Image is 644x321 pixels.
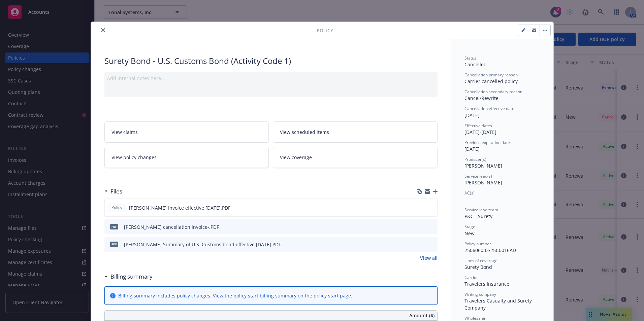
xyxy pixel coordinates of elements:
[464,315,486,321] span: Wholesaler
[418,204,423,211] button: download file
[464,146,480,152] span: [DATE]
[420,254,438,261] a: View all
[464,78,518,84] span: Carrier cancelled policy
[280,129,329,136] span: View scheduled items
[464,224,475,229] span: Stage
[464,213,492,219] span: P&C - Surety
[464,156,486,162] span: Producer(s)
[124,241,281,248] div: [PERSON_NAME] Summary of U.S. Customs bond effective [DATE].PDF
[99,26,107,34] button: close
[464,55,476,61] span: Status
[110,242,118,247] span: PDF
[464,72,518,78] span: Cancellation primary reason
[118,292,352,299] div: Billing summary includes policy changes. View the policy start billing summary on the .
[314,292,351,299] a: policy start page
[464,196,466,203] span: -
[464,297,533,311] span: Travelers Casualty and Surety Company
[464,275,478,280] span: Carrier
[464,281,509,287] span: Travelers Insurance
[110,205,124,211] span: Policy
[464,179,502,186] span: [PERSON_NAME]
[464,207,498,213] span: Service lead team
[129,204,230,211] span: [PERSON_NAME] Invoice effective [DATE].PDF
[111,129,138,136] span: View claims
[280,154,312,161] span: View coverage
[418,223,423,230] button: download file
[104,187,122,196] div: Files
[273,121,438,143] a: View scheduled items
[464,263,540,271] div: Surety Bond
[124,223,219,230] div: [PERSON_NAME] cancellation invoice-.PDF
[464,112,480,118] span: [DATE]
[464,291,496,297] span: Writing company
[464,230,475,237] span: New
[418,241,423,248] button: download file
[111,154,157,161] span: View policy changes
[464,247,516,253] span: 250606033/25C0016AD
[429,241,435,248] button: preview file
[104,147,269,168] a: View policy changes
[464,241,491,247] span: Policy number
[464,89,522,95] span: Cancellation secondary reason
[464,173,492,179] span: Service lead(s)
[110,224,118,229] span: PDF
[464,106,514,111] span: Cancellation effective date
[110,187,122,196] h3: Files
[464,190,475,196] span: AC(s)
[317,27,333,34] span: Policy
[429,223,435,230] button: preview file
[409,312,434,319] span: Amount ($)
[104,121,269,143] a: View claims
[104,272,153,281] div: Billing summary
[464,258,497,263] span: Lines of coverage
[104,55,438,67] div: Surety Bond - U.S. Customs Bond (Activity Code 1)
[107,75,435,82] div: Add internal notes here...
[110,272,153,281] h3: Billing summary
[464,61,487,68] span: Cancelled
[464,123,540,136] div: [DATE] - [DATE]
[464,95,498,101] span: Cancel/Rewrite
[464,140,510,145] span: Previous expiration date
[464,163,502,169] span: [PERSON_NAME]
[273,147,438,168] a: View coverage
[464,123,492,129] span: Effective dates
[428,204,434,211] button: preview file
